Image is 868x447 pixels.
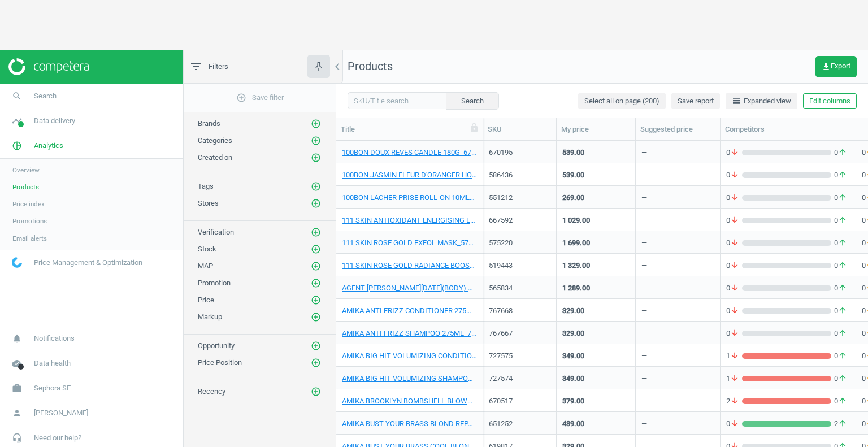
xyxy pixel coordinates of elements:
i: add_circle_outline [311,181,321,192]
button: add_circle_outline [310,261,322,272]
span: Brands [198,119,220,128]
i: add_circle_outline [311,244,321,254]
button: Search [446,92,499,109]
div: 565834 [489,283,550,293]
img: ajHJNr6hYgQAAAAASUVORK5CYII= [8,58,89,75]
span: 0 [831,238,850,248]
button: add_circle_outline [310,386,322,397]
div: Suggested price [640,124,715,134]
span: Tags [198,182,214,190]
a: AMIKA BIG HIT VOLUMIZING SHAMPOO 275ML_727574-VOLUMIZING SHAMPOO 275ML [342,374,477,384]
i: arrow_downward [730,283,739,293]
span: Price Position [198,358,242,367]
i: add_circle_outline [311,278,321,288]
span: Filters [209,62,228,72]
i: work [6,377,28,399]
div: — [641,351,647,365]
div: 269.00 [562,193,584,203]
a: 111 SKIN ANTIOXIDANT ENERGISING ESSENCE 100ML_667592-ANTIOXIDANT ENERGISING ESSENCE 100ML [342,215,477,225]
i: horizontal_split [732,97,741,106]
iframe: Intercom live chat [821,409,848,436]
i: add_circle_outline [311,227,321,237]
i: add_circle_outline [311,358,321,368]
span: 1 [726,351,742,361]
span: [PERSON_NAME] [34,408,88,418]
a: 111 SKIN ROSE GOLD RADIANCE BOOSTER_ROSE GOLD RADIANCE BOOSTER-519443 [342,261,477,271]
i: arrow_upward [838,374,847,384]
span: Price index [12,199,45,209]
i: arrow_upward [838,193,847,203]
span: 0 [726,147,742,158]
button: add_circle_outline [310,118,322,129]
div: — [641,238,647,252]
i: arrow_upward [838,147,847,158]
i: add_circle_outline [311,312,321,322]
div: 489.00 [562,419,584,429]
span: Save filter [236,93,284,103]
div: 586436 [489,170,550,180]
i: arrow_downward [730,328,739,338]
span: Categories [198,136,232,145]
span: Analytics [34,141,63,151]
button: add_circle_outline [310,181,322,192]
span: 0 [831,215,850,225]
button: get_appExport [815,56,857,77]
span: Products [12,183,39,192]
div: 349.00 [562,374,584,384]
button: horizontal_splitExpanded view [726,93,797,109]
div: 1 029.00 [562,215,590,225]
div: 767667 [489,328,550,338]
div: — [641,419,647,433]
span: 0 [831,351,850,361]
a: 100BON DOUX REVES CANDLE 180G_670195-DOUX REVES CANDLE 180G [342,147,477,158]
span: 0 [831,193,850,203]
button: add_circle_outline [310,152,322,163]
i: timeline [6,110,28,132]
button: Save report [671,93,720,109]
span: Overview [12,166,40,175]
a: AMIKA BROOKLYN BOMBSHELL BLOWOUT SPRAY 200ML_670517-BROOKLYN BOMBSHELL BLOWOUT SPRAY [342,396,477,406]
span: Expanded view [732,96,791,106]
span: 0 [726,215,742,225]
i: arrow_upward [838,261,847,271]
span: 2 [726,396,742,406]
img: wGWNvw8QSZomAAAAABJRU5ErkJggg== [12,257,22,268]
div: — [641,328,647,342]
div: 551212 [489,193,550,203]
span: Promotions [12,216,47,225]
div: 670517 [489,396,550,406]
span: 0 [831,170,850,180]
i: filter_list [189,60,203,73]
span: 0 [831,396,850,406]
i: arrow_upward [838,283,847,293]
i: notifications [6,328,28,349]
span: Created on [198,153,232,162]
i: arrow_downward [730,170,739,180]
span: 0 [831,147,850,158]
div: — [641,306,647,320]
span: 0 [726,193,742,203]
div: — [641,193,647,207]
i: add_circle_outline [311,261,321,271]
span: 0 [726,328,742,338]
span: 0 [726,419,742,429]
i: arrow_upward [838,351,847,361]
button: add_circle_outline [310,357,322,368]
span: Price Management & Optimization [34,258,142,268]
button: add_circle_outline [310,340,322,351]
i: cloud_done [6,353,28,374]
a: AGENT [PERSON_NAME][DATE](BODY) AGELESS BODY SERUM_565834-[DATE](BODY) AGELESS BODY SERUM [342,283,477,293]
div: 539.00 [562,170,584,180]
span: Export [822,62,850,71]
span: 0 [831,374,850,384]
i: arrow_downward [730,238,739,248]
div: 379.00 [562,396,584,406]
i: arrow_downward [730,193,739,203]
div: — [641,170,647,184]
input: SKU/Title search [348,92,446,109]
button: add_circle_outlineSave filter [184,86,336,109]
div: — [641,283,647,297]
button: Select all on page (200) [578,93,666,109]
a: 100BON LACHER PRISE ROLL-ON 10ML_551212-LACHER PRISE ROLL-ON 10ML [342,193,477,203]
span: 0 [831,306,850,316]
